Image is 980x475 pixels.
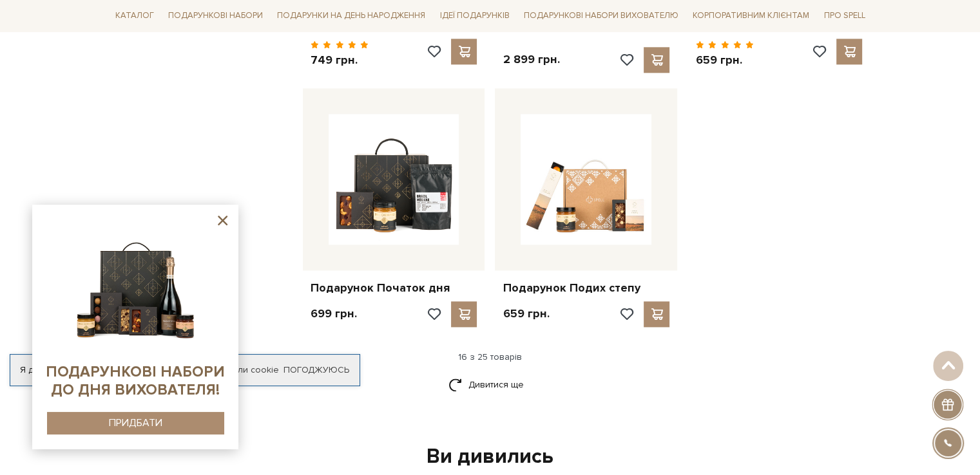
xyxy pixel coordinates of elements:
[220,364,279,375] a: файли cookie
[272,6,430,26] a: Подарунки на День народження
[519,5,684,27] a: Подарункові набори вихователю
[118,443,863,470] div: Ви дивились
[311,53,369,68] p: 749 грн.
[448,373,532,396] a: Дивитися ще
[503,52,559,67] p: 2 899 грн.
[163,6,268,26] a: Подарункові набори
[283,364,349,376] a: Погоджуюсь
[10,364,360,376] div: Я дозволяю [DOMAIN_NAME] використовувати
[110,6,159,26] a: Каталог
[311,306,357,321] p: 699 грн.
[311,281,477,295] a: Подарунок Початок дня
[503,281,669,295] a: Подарунок Подих степу
[434,6,514,26] a: Ідеї подарунків
[503,306,549,321] p: 659 грн.
[695,53,754,68] p: 659 грн.
[105,351,876,363] div: 16 з 25 товарів
[687,5,814,27] a: Корпоративним клієнтам
[818,6,870,26] a: Про Spell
